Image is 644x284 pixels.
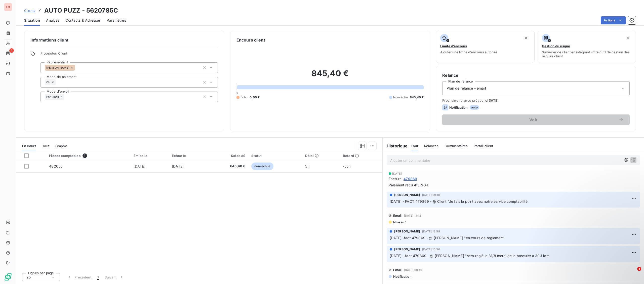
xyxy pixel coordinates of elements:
span: Email [393,268,403,272]
button: Limite d’encoursAjouter une limite d’encours autorisé [436,31,534,63]
span: [DATE] 13:59 [422,230,440,233]
iframe: Intercom live chat [627,267,639,279]
span: Analyse [46,18,59,23]
span: Contacts & Adresses [65,18,101,23]
button: 1 [94,272,102,282]
span: 482050 [49,164,63,168]
span: [DATE] - FACT 479869 - @ Client "Je fais le point avec notre service comptabilité. [390,199,529,204]
span: [DATE] [392,172,402,175]
span: Prochaine relance prévue le [442,98,630,102]
span: 4 [9,48,14,53]
span: Notification [393,274,412,278]
span: 1 [97,275,99,280]
span: 479869 [404,176,417,181]
div: Statut [251,154,299,158]
button: Actions [601,16,626,24]
div: Solde dû [211,154,245,158]
span: En cours [22,144,36,148]
button: Gestion du risqueSurveiller ce client en intégrant votre outil de gestion des risques client. [538,31,636,63]
span: [PERSON_NAME] [46,66,69,69]
iframe: Intercom notifications message [543,235,644,270]
span: Ajouter une limite d’encours autorisé [440,50,497,54]
span: [PERSON_NAME] [394,229,420,234]
span: 1 [637,267,641,271]
span: Commentaires [445,144,468,148]
span: [DATE] 11:42 [404,214,421,217]
span: [DATE] -fact 479869 - @ [PERSON_NAME] "en cours de reglement [390,236,504,240]
span: Limite d’encours [440,44,467,48]
span: Clients [24,9,35,13]
span: Paramètres [107,18,126,23]
span: Voir [448,118,619,122]
input: Ajouter une valeur [64,95,68,99]
h6: Historique [383,143,408,149]
span: Facture : [389,176,403,181]
span: 25 [26,275,31,280]
span: [DATE] [487,98,499,102]
span: Échu [240,95,248,100]
span: Tout [411,144,418,148]
span: [DATE] [172,164,184,168]
h6: Informations client [30,37,218,43]
div: Échue le [172,154,205,158]
span: Gestion du risque [542,44,570,48]
div: Délai [305,154,337,158]
span: Tout [42,144,49,148]
h6: Encours client [236,37,265,43]
span: Email [393,214,403,218]
div: Émise le [134,154,166,158]
span: [PERSON_NAME] [394,193,420,197]
span: Paiement reçu [389,182,413,188]
span: Surveiller ce client en intégrant votre outil de gestion des risques client. [542,50,632,58]
input: Ajouter une valeur [56,80,60,85]
span: 0 [236,91,238,95]
span: auto [470,105,479,110]
span: 5 j [305,164,309,168]
span: 845,40 € [410,95,424,100]
span: 415,20 € [414,182,429,188]
span: [DATE] 08:49 [404,268,422,271]
span: Relances [424,144,438,148]
h6: Relance [442,72,630,78]
span: 0,00 € [250,95,260,100]
span: Plan de relance - email [447,86,486,91]
span: [DATE] 09:18 [422,193,440,196]
button: Suivant [102,272,127,282]
span: Non-échu [393,95,408,100]
div: Retard [343,154,379,158]
span: Portail client [474,144,493,148]
a: Clients [24,8,35,13]
span: Graphe [55,144,67,148]
span: Par Email [46,95,59,98]
span: 1 [83,153,87,158]
button: Précédent [64,272,94,282]
span: Notification [449,105,468,109]
span: [DATE] [134,164,145,168]
img: Logo LeanPay [4,273,12,281]
span: Situation [24,18,40,23]
span: Niveau 1 [393,220,406,224]
h2: 845,40 € [236,68,424,84]
span: Propriétés Client [41,51,218,58]
span: [PERSON_NAME] [394,247,420,252]
span: [DATE] 10:36 [422,248,440,251]
span: CH [46,81,50,84]
span: 845,40 € [211,164,245,169]
span: [DATE] - fact 479869 - @ [PERSON_NAME] "sera reglé le 31/8 merci de le basculer a 30J fdm [390,254,549,258]
h3: AUTO PUZZ - 5620785C [44,6,118,15]
span: -55 j [343,164,350,168]
span: non-échue [251,163,273,170]
div: Pièces comptables [49,153,128,158]
input: Ajouter une valeur [75,65,79,70]
div: LC [4,3,12,11]
button: Voir [442,114,630,125]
